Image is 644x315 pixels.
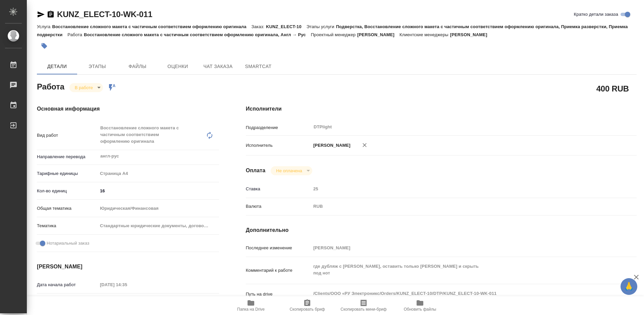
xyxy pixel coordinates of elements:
[246,186,311,192] p: Ставка
[357,138,372,152] button: Удалить исполнителя
[311,288,604,299] textarea: /Clients/ООО «РУ Электроникс/Orders/KUNZ_ELECT-10/DTP/KUNZ_ELECT-10-WK-011
[252,24,266,29] p: Заказ:
[279,296,335,315] button: Скопировать бриф
[392,296,448,315] button: Обновить файлы
[246,142,311,149] p: Исполнитель
[357,32,399,37] p: [PERSON_NAME]
[246,203,311,210] p: Валюта
[73,85,95,90] button: В работе
[98,186,219,196] input: ✎ Введи что-нибудь
[246,226,637,234] h4: Дополнительно
[98,203,219,214] div: Юридическая/Финансовая
[242,62,274,71] span: SmartCat
[223,296,279,315] button: Папка на Drive
[41,62,73,71] span: Детали
[274,168,304,174] button: Не оплачена
[202,62,234,71] span: Чат заказа
[37,39,52,53] button: Добавить тэг
[37,105,219,113] h4: Основная информация
[335,296,392,315] button: Скопировать мини-бриф
[37,153,98,160] p: Направление перевода
[37,80,64,92] h2: Работа
[289,307,325,312] span: Скопировать бриф
[67,32,84,37] p: Работа
[404,307,436,312] span: Обновить файлы
[450,32,492,37] p: [PERSON_NAME]
[246,291,311,298] p: Путь на drive
[37,205,98,212] p: Общая тематика
[340,307,386,312] span: Скопировать мини-бриф
[271,166,312,175] div: В работе
[37,188,98,194] p: Кол-во единиц
[311,243,604,253] input: Пустое поле
[37,263,219,271] h4: [PERSON_NAME]
[37,10,45,18] button: Скопировать ссылку для ЯМессенджера
[574,11,618,18] span: Кратко детали заказа
[37,281,98,288] p: Дата начала работ
[84,32,311,37] p: Восстановление сложного макета с частичным соответствием оформлению оригинала, Англ → Рус
[98,168,219,179] div: Страница А4
[47,240,89,247] span: Нотариальный заказ
[311,261,604,279] textarea: где дубляж с [PERSON_NAME], оставить только [PERSON_NAME] и скрыть под нот
[37,24,52,29] p: Услуга
[246,167,266,175] h4: Оплата
[307,24,336,29] p: Этапы услуги
[37,132,98,139] p: Вид работ
[57,10,152,19] a: KUNZ_ELECT-10-WK-011
[399,32,450,37] p: Клиентские менеджеры
[596,83,629,94] h2: 400 RUB
[81,62,113,71] span: Этапы
[162,62,194,71] span: Оценки
[246,267,311,274] p: Комментарий к работе
[311,142,351,149] p: [PERSON_NAME]
[266,24,307,29] p: KUNZ_ELECT-10
[623,279,635,294] span: 🙏
[98,280,156,290] input: Пустое поле
[47,10,55,18] button: Скопировать ссылку
[311,32,357,37] p: Проектный менеджер
[69,83,103,92] div: В работе
[621,278,637,295] button: 🙏
[37,170,98,177] p: Тарифные единицы
[246,124,311,131] p: Подразделение
[246,105,637,113] h4: Исполнители
[237,307,265,312] span: Папка на Drive
[311,184,604,194] input: Пустое поле
[52,24,251,29] p: Восстановление сложного макета с частичным соответствием оформлению оригинала
[98,220,219,232] div: Стандартные юридические документы, договоры, уставы
[37,223,98,229] p: Тематика
[121,62,154,71] span: Файлы
[311,201,604,212] div: RUB
[246,245,311,251] p: Последнее изменение
[37,24,628,37] p: Подверстка, Восстановление сложного макета с частичным соответствием оформлению оригинала, Приемк...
